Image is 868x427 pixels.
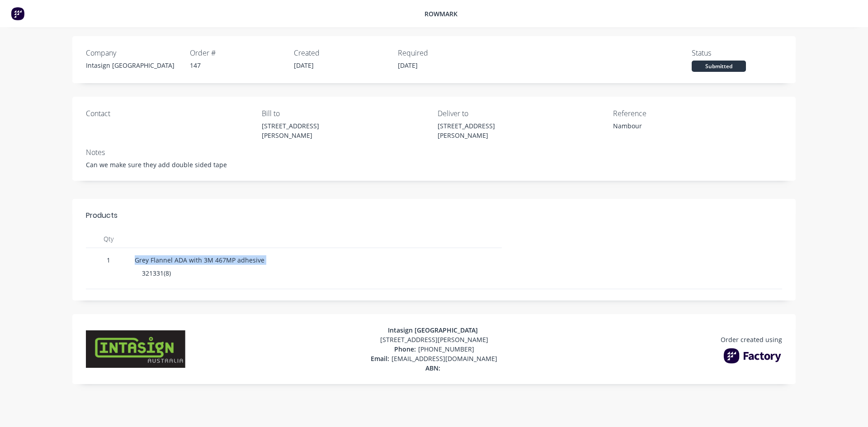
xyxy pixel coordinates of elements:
div: Bill to [262,108,366,119]
div: Reference [613,108,717,119]
div: Submitted [692,61,746,72]
div: Order # [190,47,294,58]
div: [DATE] [294,61,398,70]
div: Notes [86,147,782,158]
span: Email: [371,354,392,363]
div: Status [692,47,796,58]
div: Grey Flannel ADA with 3M 467MP adhesive [135,255,498,265]
div: Contact [86,108,190,119]
div: Required [398,47,502,58]
div: Created [294,47,398,58]
div: Rowmark [425,9,458,19]
div: Qty [86,230,131,248]
div: Intasign [GEOGRAPHIC_DATA] [185,325,683,335]
div: Products [86,210,782,230]
img: company logo [86,330,185,368]
div: [EMAIL_ADDRESS][DOMAIN_NAME] [185,354,683,363]
div: Intasign [GEOGRAPHIC_DATA] [86,61,190,70]
div: [STREET_ADDRESS][PERSON_NAME] [438,121,542,140]
img: Factory Logo [723,348,782,364]
span: Phone: [394,345,418,353]
div: Order created using [721,335,782,344]
div: Can we make sure they add double sided tape [86,160,782,169]
div: 321331(8) [142,268,491,278]
img: Factory [11,7,24,20]
div: Company [86,47,190,58]
div: Deliver to [438,108,542,119]
div: 147 [190,61,294,70]
div: [PHONE_NUMBER] [185,344,683,354]
div: 1 [86,248,131,289]
span: ABN: [425,364,443,372]
div: [STREET_ADDRESS][PERSON_NAME] [185,335,683,344]
div: [STREET_ADDRESS][PERSON_NAME] [262,121,366,140]
div: [DATE] [398,61,502,70]
div: Nambour [613,121,717,131]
